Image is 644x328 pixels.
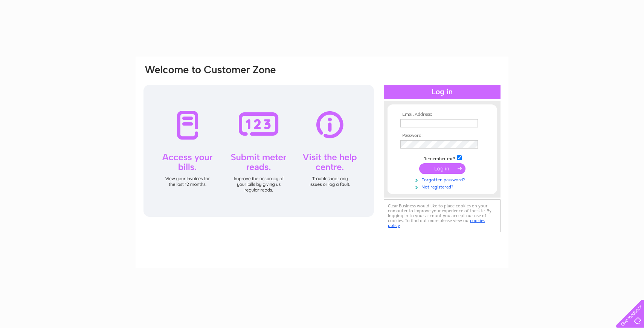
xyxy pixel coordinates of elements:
[398,133,486,138] th: Password:
[384,199,501,232] div: Clear Business would like to place cookies on your computer to improve your experience of the sit...
[388,218,485,228] a: cookies policy
[419,163,465,174] input: Submit
[400,176,486,183] a: Forgotten password?
[398,154,486,162] td: Remember me?
[400,183,486,190] a: Not registered?
[398,112,486,117] th: Email Address:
